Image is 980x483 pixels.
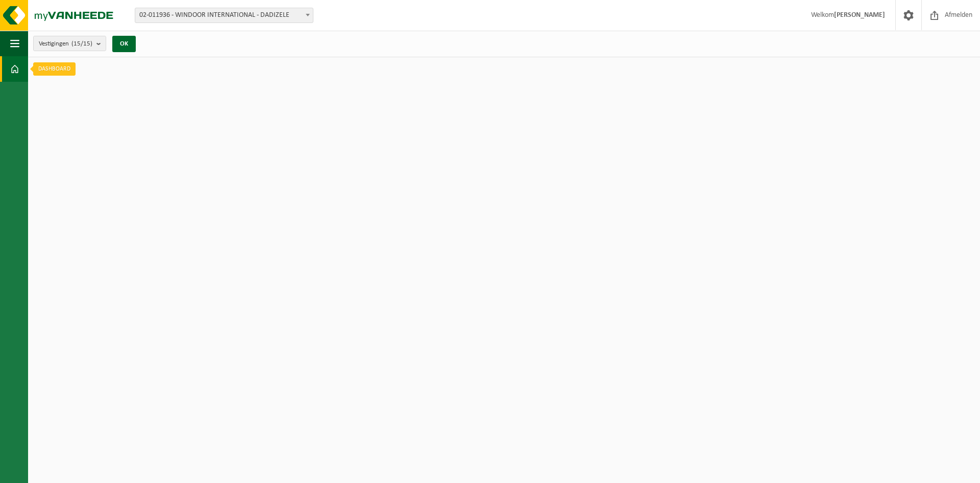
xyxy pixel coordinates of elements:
button: OK [112,36,136,52]
span: 02-011936 - WINDOOR INTERNATIONAL - DADIZELE [135,8,313,23]
count: (15/15) [71,40,92,47]
span: 02-011936 - WINDOOR INTERNATIONAL - DADIZELE [135,8,313,22]
span: Vestigingen [39,36,92,52]
button: Vestigingen(15/15) [33,36,106,51]
strong: [PERSON_NAME] [834,11,885,19]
